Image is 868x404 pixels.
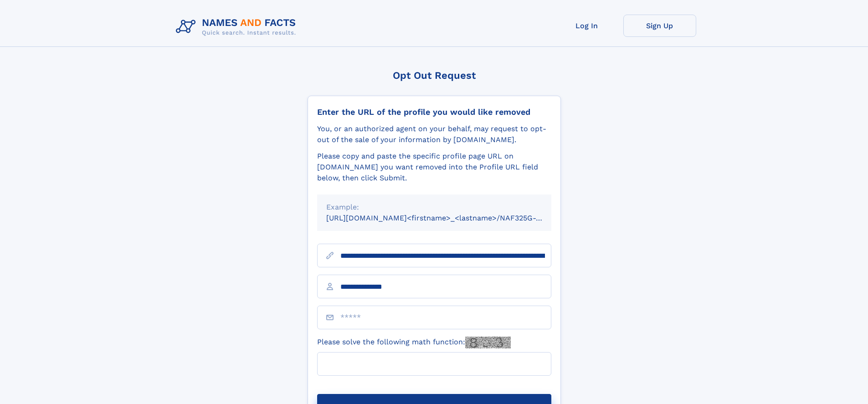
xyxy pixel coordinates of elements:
div: Please copy and paste the specific profile page URL on [DOMAIN_NAME] you want removed into the Pr... [317,151,551,184]
div: Opt Out Request [308,70,561,81]
a: Log In [550,15,623,37]
div: Example: [326,202,542,213]
a: Sign Up [623,15,696,37]
div: You, or an authorized agent on your behalf, may request to opt-out of the sale of your informatio... [317,123,551,145]
label: Please solve the following math function: [317,337,511,348]
div: Enter the URL of the profile you would like removed [317,107,551,117]
small: [URL][DOMAIN_NAME]<firstname>_<lastname>/NAF325G-xxxxxxxx [326,214,569,222]
img: Logo Names and Facts [172,15,303,39]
